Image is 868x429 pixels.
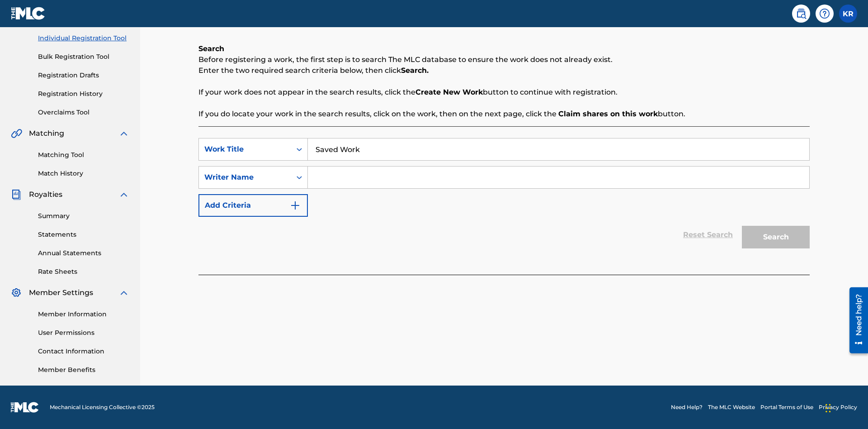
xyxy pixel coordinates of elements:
a: Privacy Policy [819,403,857,411]
div: User Menu [839,5,857,23]
a: Matching Tool [38,150,129,160]
div: Writer Name [204,172,286,183]
a: Portal Terms of Use [760,403,813,411]
form: Search Form [198,138,810,253]
a: Contact Information [38,347,129,356]
b: Search [198,44,224,53]
a: User Permissions [38,328,129,338]
button: Add Criteria [198,194,308,217]
img: Matching [11,128,22,139]
strong: Claim shares on this work [558,110,658,118]
a: Rate Sheets [38,267,129,276]
img: help [819,8,830,19]
div: Help [816,5,834,23]
img: logo [11,402,39,413]
span: Member Settings [29,287,93,298]
a: Member Information [38,310,129,319]
img: search [796,8,807,19]
img: expand [118,189,129,200]
span: Royalties [29,189,62,200]
a: The MLC Website [708,403,755,411]
a: Statements [38,230,129,239]
a: Overclaims Tool [38,108,129,117]
img: 9d2ae6d4665cec9f34b9.svg [290,200,301,211]
span: Matching [29,128,64,139]
img: Royalties [11,189,22,200]
p: If your work does not appear in the search results, click the button to continue with registration. [198,87,810,98]
iframe: Resource Center [843,284,868,358]
p: Enter the two required search criteria below, then click [198,65,810,76]
a: Member Benefits [38,365,129,375]
img: Member Settings [11,287,22,298]
a: Individual Registration Tool [38,33,129,43]
span: Mechanical Licensing Collective © 2025 [50,403,155,411]
div: Drag [826,395,831,422]
strong: Create New Work [415,88,483,96]
a: Summary [38,211,129,221]
img: expand [118,128,129,139]
a: Public Search [792,5,810,23]
div: Work Title [204,144,286,155]
img: expand [118,287,129,298]
a: Registration Drafts [38,71,129,80]
img: MLC Logo [11,7,46,20]
p: If you do locate your work in the search results, click on the work, then on the next page, click... [198,109,810,119]
a: Need Help? [671,403,703,411]
iframe: Chat Widget [823,386,868,429]
a: Annual Statements [38,248,129,258]
a: Match History [38,169,129,178]
a: Registration History [38,89,129,99]
strong: Search. [401,66,429,75]
p: Before registering a work, the first step is to search The MLC database to ensure the work does n... [198,54,810,65]
a: Bulk Registration Tool [38,52,129,62]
